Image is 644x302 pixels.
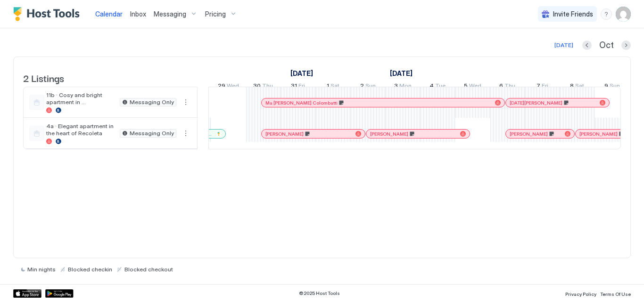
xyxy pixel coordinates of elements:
[265,100,338,106] span: Ma [PERSON_NAME] Colombatti
[582,41,592,50] button: Previous month
[205,10,226,18] span: Pricing
[435,82,446,92] span: Tue
[95,10,123,18] span: Calendar
[554,41,573,49] div: [DATE]
[330,82,339,92] span: Sat
[324,80,342,94] a: November 1, 2025
[358,80,378,94] a: November 2, 2025
[13,7,84,21] a: Host Tools Logo
[553,10,593,18] span: Invite Friends
[568,80,586,94] a: November 8, 2025
[565,291,596,297] span: Privacy Policy
[327,82,329,92] span: 1
[388,66,415,80] a: November 1, 2025
[130,9,146,19] a: Inbox
[464,82,468,92] span: 5
[599,40,614,51] span: Oct
[265,131,304,137] span: [PERSON_NAME]
[565,288,596,298] a: Privacy Policy
[575,82,584,92] span: Sat
[251,80,275,94] a: October 30, 2025
[180,128,191,139] div: menu
[180,97,191,108] button: More options
[394,82,398,92] span: 3
[427,80,448,94] a: November 4, 2025
[399,82,412,92] span: Mon
[46,91,116,106] span: 11b · Cosy and bright apartment in [GEOGRAPHIC_DATA]
[542,82,548,92] span: Fri
[570,82,574,92] span: 8
[616,7,631,22] div: User profile
[553,40,575,51] button: [DATE]
[180,128,191,139] button: More options
[601,8,612,20] div: menu
[360,82,364,92] span: 2
[227,82,239,92] span: Wed
[289,80,307,94] a: October 31, 2025
[579,131,618,137] span: [PERSON_NAME]
[154,10,186,18] span: Messaging
[600,291,631,297] span: Terms Of Use
[95,9,123,19] a: Calendar
[288,66,315,80] a: October 1, 2025
[365,82,376,92] span: Sun
[23,71,64,85] span: 2 Listings
[262,82,273,92] span: Thu
[68,266,112,273] span: Blocked checkin
[534,80,551,94] a: November 7, 2025
[370,131,408,137] span: [PERSON_NAME]
[298,82,305,92] span: Fri
[13,289,41,298] a: App Store
[499,82,503,92] span: 6
[610,82,620,92] span: Sun
[180,97,191,108] div: menu
[45,289,74,298] a: Google Play Store
[497,80,518,94] a: November 6, 2025
[602,80,622,94] a: November 9, 2025
[130,10,146,18] span: Inbox
[215,80,241,94] a: October 29, 2025
[604,82,608,92] span: 9
[253,82,261,92] span: 30
[27,266,56,273] span: Min nights
[469,82,481,92] span: Wed
[510,100,562,106] span: [DATE][PERSON_NAME]
[537,82,540,92] span: 7
[600,288,631,298] a: Terms Of Use
[510,131,548,137] span: [PERSON_NAME]
[621,41,631,50] button: Next month
[392,80,414,94] a: November 3, 2025
[124,266,173,273] span: Blocked checkout
[218,82,225,92] span: 29
[46,122,116,137] span: 4a · Elegant apartment in the heart of Recoleta
[291,82,297,92] span: 31
[504,82,515,92] span: Thu
[429,82,434,92] span: 4
[299,290,340,296] span: © 2025 Host Tools
[462,80,484,94] a: November 5, 2025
